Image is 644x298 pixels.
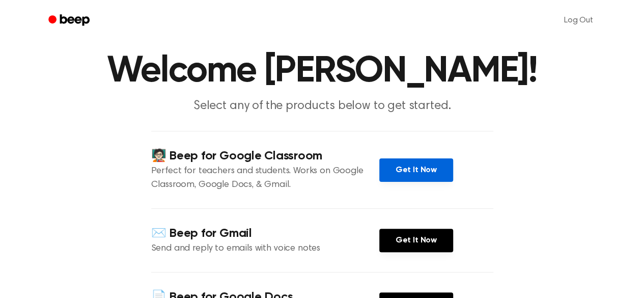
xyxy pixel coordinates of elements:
[554,8,603,33] a: Log Out
[151,165,379,192] p: Perfect for teachers and students. Works on Google Classroom, Google Docs, & Gmail.
[151,242,379,256] p: Send and reply to emails with voice notes
[151,148,379,165] h4: 🧑🏻‍🏫 Beep for Google Classroom
[379,229,453,252] a: Get It Now
[127,98,518,115] p: Select any of the products below to get started.
[379,158,453,182] a: Get It Now
[151,225,379,242] h4: ✉️ Beep for Gmail
[62,53,583,90] h1: Welcome [PERSON_NAME]!
[41,11,99,31] a: Beep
